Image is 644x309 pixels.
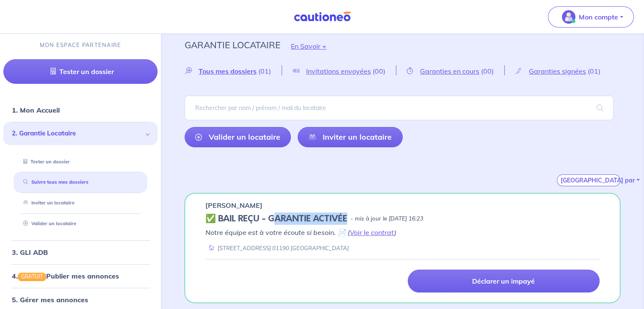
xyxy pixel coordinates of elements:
[290,11,354,22] img: Cautioneo
[282,67,396,75] a: Invitations envoyées(00)
[3,59,158,84] a: Tester un dossier
[14,175,147,189] div: Suivre tous mes dossiers
[481,67,494,75] span: (00)
[258,67,271,75] span: (01)
[12,248,48,257] a: 3. GLI ADB
[588,67,600,75] span: (01)
[420,67,479,75] span: Garanties en cours
[298,127,402,147] a: Inviter un locataire
[205,228,396,237] em: Notre équipe est à votre écoute si besoin. 📄 ( )
[185,127,291,147] a: Valider un locataire
[185,96,614,120] input: Rechercher par nom / prénom / mail du locataire
[12,129,143,138] span: 2. Garantie Locataire
[20,179,88,185] a: Suivre tous mes dossiers
[20,200,75,206] a: Inviter un locataire
[20,159,70,165] a: Tester un dossier
[3,268,158,284] div: 4.GRATUITPublier mes annonces
[12,106,60,114] a: 1. Mon Accueil
[205,200,263,210] p: [PERSON_NAME]
[557,174,620,186] button: [GEOGRAPHIC_DATA] par
[472,277,535,285] p: Déclarer un impayé
[205,244,349,252] div: [STREET_ADDRESS] 01190 [GEOGRAPHIC_DATA]
[12,272,119,280] a: 4.GRATUITPublier mes annonces
[562,10,575,24] img: illu_account_valid_menu.svg
[280,34,337,58] button: En Savoir +
[351,215,423,223] p: - mis à jour le [DATE] 16:23
[12,295,88,304] a: 5. Gérer mes annonces
[14,155,147,169] div: Tester un dossier
[586,96,614,120] span: search
[408,270,600,292] a: Déclarer un impayé
[505,67,611,75] a: Garanties signées(01)
[529,67,586,75] span: Garanties signées
[3,291,158,308] div: 5. Gérer mes annonces
[3,244,158,261] div: 3. GLI ADB
[306,67,371,75] span: Invitations envoyées
[579,12,618,22] p: Mon compte
[20,221,76,226] a: Valider un locataire
[3,102,158,119] div: 1. Mon Accueil
[14,217,147,231] div: Valider un locataire
[205,214,600,224] div: state: CONTRACT-VALIDATED, Context: IN-MANAGEMENT,IS-GL-CAUTION
[548,6,634,28] button: illu_account_valid_menu.svgMon compte
[14,196,147,210] div: Inviter un locataire
[205,214,347,224] h5: ✅ BAIL REÇU - GARANTIE ACTIVÉE
[373,67,385,75] span: (00)
[185,67,282,75] a: Tous mes dossiers(01)
[350,228,394,237] a: Voir le contrat
[396,67,504,75] a: Garanties en cours(00)
[40,41,122,49] p: MON ESPACE PARTENAIRE
[185,37,280,52] p: Garantie Locataire
[199,67,257,75] span: Tous mes dossiers
[3,122,158,145] div: 2. Garantie Locataire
